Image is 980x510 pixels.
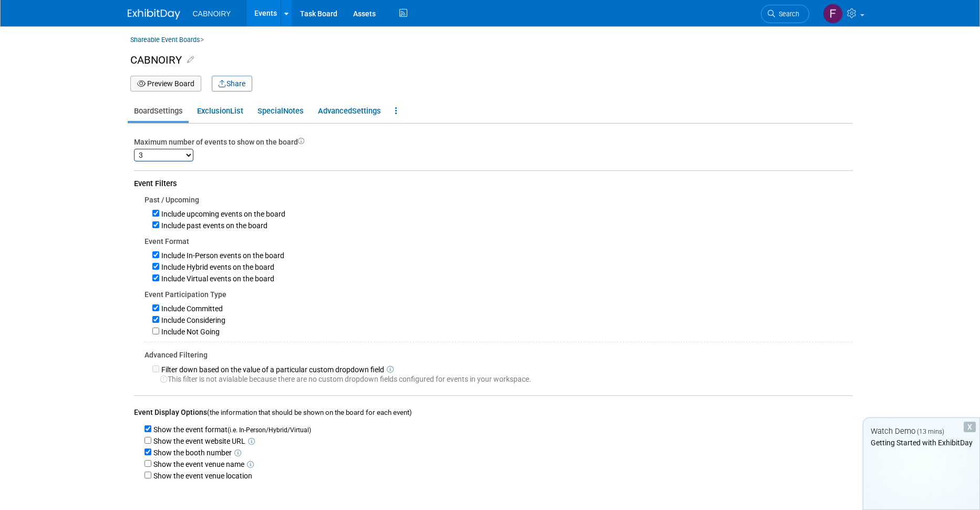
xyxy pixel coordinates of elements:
div: Getting Started with ExhibitDay [863,437,979,448]
a: BoardSettings [128,101,189,121]
div: Event Filters [134,178,853,189]
a: AdvancedSettings [312,101,387,121]
div: This filter is not avialable because there are no custom dropdown fields configured for events in... [152,374,853,384]
div: Event Format [145,236,853,247]
a: ExclusionList [191,101,249,121]
div: Past / Upcoming [145,195,853,205]
label: Include Committed [159,304,223,313]
label: Include past events on the board [159,221,267,230]
label: Include In-Person events on the board [159,251,284,260]
span: Search [775,10,799,18]
span: (i.e. In-Person/Hybrid/Virtual) [228,426,311,434]
label: Include Considering [159,316,225,324]
label: Show the event venue name [151,460,244,468]
label: Include Virtual events on the board [159,274,274,283]
span: Board [134,106,154,116]
span: (the information that should be shown on the board for each event) [207,409,412,416]
label: Include Hybrid events on the board [159,263,274,271]
div: Event Display Options [134,407,853,418]
button: Share [212,76,252,91]
a: Shareable Event Boards [130,33,200,47]
label: Show the event website URL [151,437,245,445]
button: Preview Board [130,76,201,91]
div: Maximum number of events to show on the board [134,137,853,147]
a: SpecialNotes [251,101,310,121]
span: (13 mins) [917,428,944,435]
span: List [230,106,243,116]
div: Dismiss [964,422,976,432]
span: CABNOIRY [130,54,182,66]
div: Watch Demo [863,426,979,437]
span: Special [257,106,283,116]
span: CABNOIRY [193,9,231,18]
label: Show the event format [151,425,311,434]
label: Include upcoming events on the board [159,210,285,218]
img: ExhibitDay [128,9,180,19]
img: franck TOUNEKEU [823,4,843,24]
label: Include Not Going [159,328,220,336]
div: Advanced Filtering [145,350,853,360]
label: Filter down based on the value of a particular custom dropdown field [159,365,384,374]
span: Settings [352,106,381,116]
div: Event Participation Type [145,289,853,300]
span: > [200,35,204,44]
label: Show the event venue location [151,472,252,480]
label: Show the booth number [151,448,232,457]
a: Search [761,5,809,23]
